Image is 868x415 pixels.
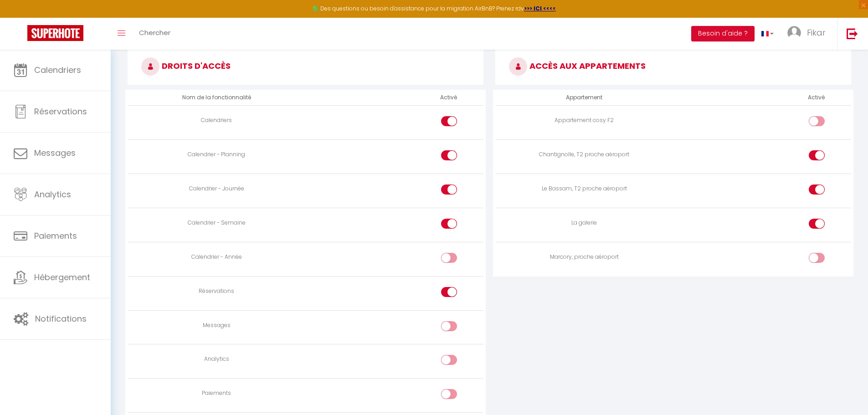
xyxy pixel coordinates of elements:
[128,90,305,106] th: Nom de la fonctionnalité
[34,272,90,283] span: Hébergement
[131,355,302,364] div: Analytics
[807,27,826,38] span: Fikar
[691,26,755,41] button: Besoin d'aide ?
[499,219,669,227] div: La galerie
[34,230,77,241] span: Paiements
[499,184,669,193] div: Le Bassam, T2 proche aéroport
[132,18,177,50] a: Chercher
[131,321,302,330] div: Messages
[524,5,556,12] a: >>> ICI <<<<
[787,26,801,40] img: ...
[131,116,302,125] div: Calendriers
[131,253,302,261] div: Calendrier - Année
[139,28,170,37] span: Chercher
[131,219,302,227] div: Calendrier - Semaine
[131,287,302,296] div: Réservations
[437,90,461,106] th: Activé
[128,48,483,85] h3: DROITS D'ACCÈS
[131,150,302,159] div: Calendrier - Planning
[847,28,858,39] img: logout
[34,189,71,200] span: Analytics
[34,147,76,159] span: Messages
[804,90,828,106] th: Activé
[35,313,87,324] span: Notifications
[499,253,669,261] div: Marcory, proche aéroport
[131,184,302,193] div: Calendrier - Journée
[499,116,669,125] div: Appartement cosy F2
[499,150,669,159] div: Chantignolle, T2 proche aéroport
[131,389,302,398] div: Paiements
[34,106,87,117] span: Réservations
[27,25,83,41] img: Super Booking
[781,18,837,50] a: ... Fikar
[495,90,673,106] th: Appartement
[34,64,81,76] span: Calendriers
[495,48,851,85] h3: ACCÈS AUX APPARTEMENTS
